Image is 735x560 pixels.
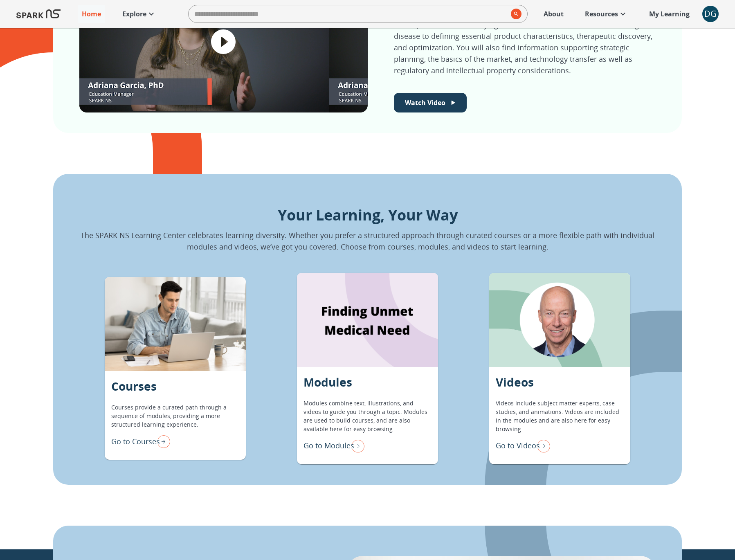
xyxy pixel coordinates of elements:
p: The SPARK NS Learning Center celebrates learning diversity. Whether you prefer a structured appro... [79,229,656,252]
button: play video [205,24,241,60]
a: About [539,5,568,23]
p: Modules combine text, illustrations, and videos to guide you through a topic. Modules are used to... [303,399,432,433]
a: Home [78,5,105,23]
p: Videos include subject matter experts, case studies, and animations. Videos are included in the m... [496,399,624,433]
img: right arrow [534,437,550,454]
p: Watch Video [405,98,445,108]
p: Modules [303,373,352,391]
p: Videos [496,373,534,391]
p: About [544,9,564,19]
div: Courses [105,277,246,371]
div: Modules [297,273,438,367]
p: Go to Modules [303,440,354,451]
p: Home [82,9,101,19]
div: Go to Courses [111,433,170,450]
p: Courses provide a curated path through a sequence of modules, providing a more structured learnin... [111,403,239,429]
div: Go to Videos [496,437,550,454]
a: Resources [581,5,632,23]
p: Resources [585,9,618,19]
div: DG [702,6,719,22]
button: account of current user [702,6,719,22]
p: The Discover section covers foundational knowledge in drug discovery and development, from identi... [394,7,656,76]
img: right arrow [348,437,364,454]
a: My Learning [645,5,694,23]
p: Go to Courses [111,436,160,447]
p: My Learning [649,9,690,19]
button: search [508,5,521,22]
img: Logo of SPARK at Stanford [16,4,61,24]
p: Go to Videos [496,440,540,451]
button: Watch Welcome Video [394,93,467,112]
a: Explore [118,5,160,23]
div: Videos [489,273,630,367]
p: Courses [111,378,157,395]
div: Go to Modules [303,437,364,454]
img: right arrow [154,433,170,450]
p: Your Learning, Your Way [79,204,656,226]
p: Explore [122,9,146,19]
